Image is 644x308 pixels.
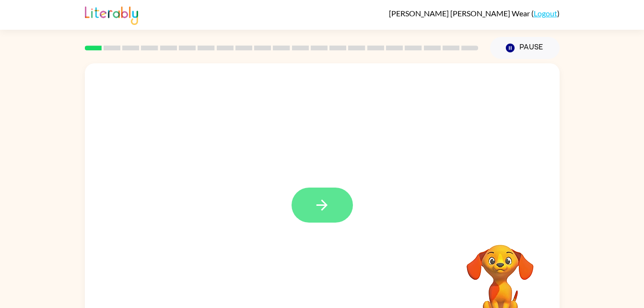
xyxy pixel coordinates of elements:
[490,37,560,59] button: Pause
[389,9,531,18] span: [PERSON_NAME] [PERSON_NAME] Wear
[534,9,557,18] a: Logout
[389,9,560,18] div: ( )
[85,4,138,25] img: Literably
